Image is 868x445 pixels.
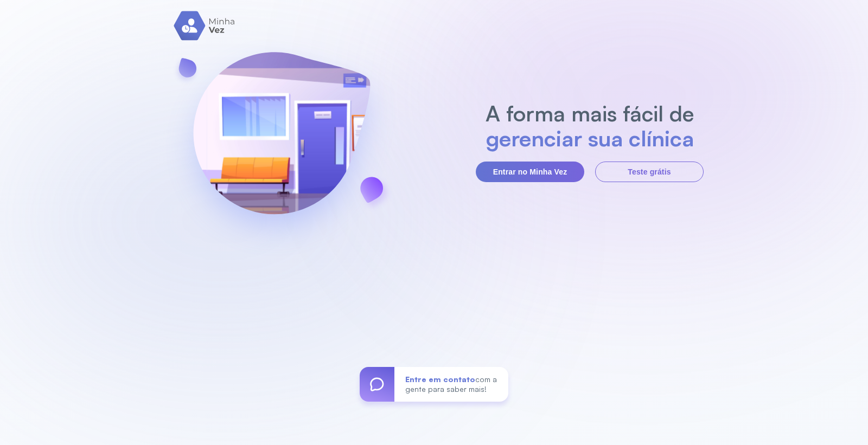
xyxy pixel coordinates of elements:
[164,23,399,259] img: banner-login.svg
[405,375,475,384] span: Entre em contato
[480,126,700,151] h2: gerenciar sua clínica
[394,367,508,402] div: com a gente para saber mais!
[360,367,508,402] a: Entre em contatocom a gente para saber mais!
[174,11,236,41] img: logo.svg
[595,162,704,182] button: Teste grátis
[476,162,584,182] button: Entrar no Minha Vez
[480,101,700,126] h2: A forma mais fácil de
